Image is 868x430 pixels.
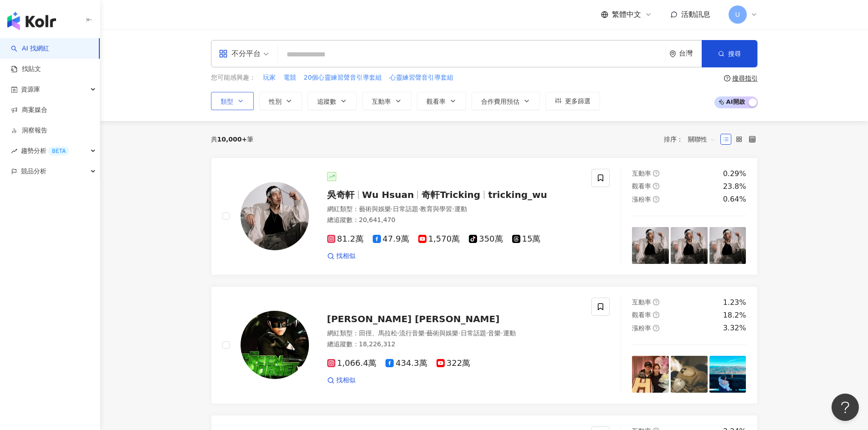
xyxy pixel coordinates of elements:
span: 日常話題 [393,205,418,212]
img: post-image [709,356,746,393]
span: 互動率 [632,170,651,177]
button: 玩家 [262,73,276,83]
span: 趨勢分析 [21,141,69,161]
button: 心靈練習聲音引導套組 [389,73,454,83]
button: 20個心靈練習聲音引導套組 [303,73,383,83]
span: 47.9萬 [373,234,409,244]
button: 觀看率 [417,92,466,110]
span: · [501,329,503,337]
div: 0.29% [723,169,746,179]
div: 搜尋指引 [732,75,758,82]
span: rise [11,148,17,154]
span: 10,000+ [217,136,247,143]
span: U [735,10,740,20]
span: Wu Hsuan [362,189,414,200]
span: · [486,329,488,337]
span: 合作費用預估 [481,98,519,105]
span: 運動 [454,205,467,212]
iframe: Help Scout Beacon - Open [832,394,859,421]
span: 奇軒Tricking [421,189,480,200]
span: 您可能感興趣： [211,73,256,82]
span: environment [669,51,676,57]
span: · [391,205,393,212]
div: 0.64% [723,194,746,204]
span: 434.3萬 [385,359,427,368]
div: 共 筆 [211,136,254,143]
div: BETA [48,147,69,156]
span: 日常話題 [461,329,486,337]
span: question-circle [653,299,659,305]
a: KOL Avatar吳奇軒Wu Hsuan奇軒Trickingtricking_wu網紅類型：藝術與娛樂·日常話題·教育與學習·運動總追蹤數：20,641,47081.2萬47.9萬1,570萬... [211,157,758,275]
span: 漲粉率 [632,196,651,203]
span: appstore [219,49,228,58]
span: 觀看率 [632,311,651,319]
div: 排序： [664,132,720,147]
button: 追蹤數 [308,92,357,110]
div: 網紅類型 ： [327,329,581,338]
button: 更多篩選 [545,92,600,110]
span: 資源庫 [21,79,40,100]
span: 搜尋 [728,50,741,57]
span: 322萬 [437,359,470,368]
span: · [452,205,454,212]
span: 吳奇軒 [327,189,354,200]
a: 找相似 [327,252,355,261]
span: 電競 [283,73,296,82]
span: · [397,329,399,337]
span: 81.2萬 [327,234,364,244]
div: 18.2% [723,310,746,320]
span: 更多篩選 [565,97,591,105]
img: KOL Avatar [241,182,309,250]
span: 互動率 [632,298,651,306]
button: 電競 [283,73,297,83]
span: 15萬 [512,234,541,244]
span: question-circle [653,325,659,331]
span: 觀看率 [632,182,651,190]
span: 找相似 [336,252,355,261]
div: 3.32% [723,323,746,333]
button: 合作費用預估 [472,92,540,110]
a: 洞察報告 [11,126,47,135]
img: post-image [632,356,669,393]
span: 漲粉率 [632,324,651,332]
span: 流行音樂 [399,329,425,337]
span: 田徑、馬拉松 [359,329,397,337]
span: 1,570萬 [418,234,460,244]
span: 繁體中文 [612,10,641,20]
span: tricking_wu [488,189,547,200]
span: 類型 [221,98,233,105]
button: 性別 [259,92,302,110]
span: · [418,205,420,212]
div: 總追蹤數 ： 20,641,470 [327,216,581,225]
span: 20個心靈練習聲音引導套組 [304,73,382,82]
span: 活動訊息 [681,10,710,19]
span: · [425,329,426,337]
span: 玩家 [263,73,276,82]
div: 23.8% [723,182,746,192]
a: 找貼文 [11,65,41,74]
span: 音樂 [488,329,501,337]
div: 總追蹤數 ： 18,226,312 [327,340,581,349]
img: logo [7,12,56,30]
span: question-circle [653,312,659,318]
span: question-circle [653,183,659,189]
span: question-circle [653,196,659,202]
span: 藝術與娛樂 [359,205,391,212]
img: post-image [671,356,708,393]
span: question-circle [653,170,659,177]
button: 類型 [211,92,254,110]
img: post-image [709,227,746,264]
span: 350萬 [469,234,503,244]
div: 網紅類型 ： [327,205,581,214]
img: post-image [671,227,708,264]
a: 商案媒合 [11,106,47,115]
span: 找相似 [336,376,355,385]
span: question-circle [724,75,730,81]
img: KOL Avatar [241,311,309,379]
a: KOL Avatar[PERSON_NAME] [PERSON_NAME]網紅類型：田徑、馬拉松·流行音樂·藝術與娛樂·日常話題·音樂·運動總追蹤數：18,226,3121,066.4萬434.... [211,286,758,404]
a: 找相似 [327,376,355,385]
span: 運動 [503,329,516,337]
span: 教育與學習 [420,205,452,212]
span: 觀看率 [426,98,446,105]
div: 台灣 [679,50,702,57]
